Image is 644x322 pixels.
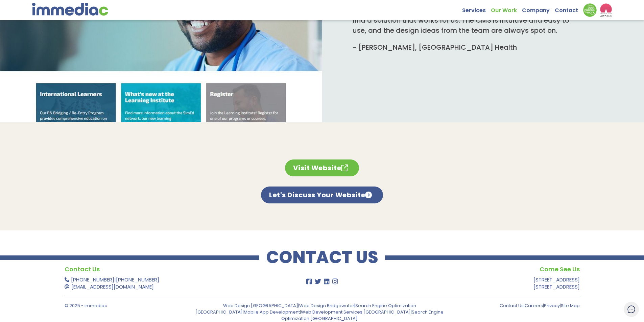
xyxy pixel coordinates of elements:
[600,3,612,17] img: logo2_wea_nobg.webp
[285,159,359,176] a: Visit Website
[65,302,188,309] p: © 2025 - immediac
[353,42,580,52] p: - [PERSON_NAME], [GEOGRAPHIC_DATA] Health
[583,3,597,17] img: Down
[525,302,543,309] a: Careers
[491,3,522,14] a: Our Work
[561,302,580,309] a: Site Map
[301,309,411,315] a: Web Development Services [GEOGRAPHIC_DATA]
[116,276,159,283] a: [PHONE_NUMBER]
[281,309,444,322] a: Search Engine Optimization [GEOGRAPHIC_DATA]
[65,276,274,290] p: |
[462,3,491,14] a: Services
[71,276,114,283] a: [PHONE_NUMBER]
[223,302,298,309] a: Web Design [GEOGRAPHIC_DATA]
[193,302,446,322] p: | | | | |
[299,302,354,309] a: Web Design Bridgewater
[544,302,560,309] a: Privacy
[65,264,274,274] h4: Contact Us
[32,3,108,16] img: immediac
[71,283,154,290] a: [EMAIL_ADDRESS][DOMAIN_NAME]
[522,3,555,14] a: Company
[533,276,580,290] a: [STREET_ADDRESS][STREET_ADDRESS]
[370,264,580,274] h4: Come See Us
[456,302,580,309] p: | | |
[500,302,524,309] a: Contact Us
[244,309,300,315] a: Mobile App Development
[555,3,583,14] a: Contact
[195,302,416,315] a: Search Engine Optimization [GEOGRAPHIC_DATA]
[259,251,385,264] h2: CONTACT US
[261,187,383,203] a: Let's Discuss Your Website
